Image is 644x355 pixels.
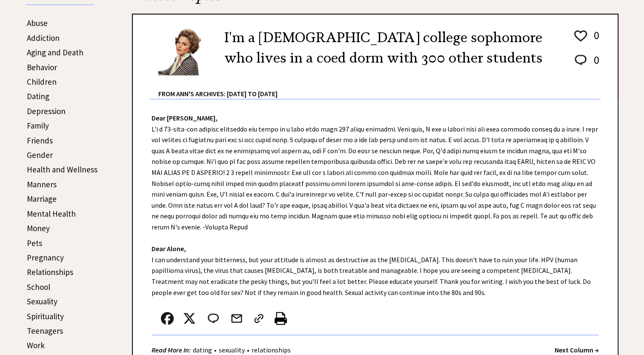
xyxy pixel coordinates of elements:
strong: Dear [PERSON_NAME], [152,114,218,122]
a: Behavior [27,62,57,72]
a: Aging and Death [27,47,83,57]
a: Depression [27,106,66,116]
a: Relationships [27,267,73,277]
img: x_small.png [183,312,196,325]
a: Money [27,223,50,233]
a: Pets [27,238,42,248]
a: Abuse [27,18,48,28]
img: heart_outline%201.png [573,29,588,43]
a: School [27,282,50,292]
strong: Read More In: [152,346,191,354]
a: Spirituality [27,311,64,321]
a: Friends [27,135,53,146]
a: Mental Health [27,209,76,219]
a: Manners [27,179,57,189]
img: facebook.png [161,312,174,325]
div: From Ann's Archives: [DATE] to [DATE] [158,76,601,99]
h2: I'm a [DEMOGRAPHIC_DATA] college sophomore who lives in a coed dorm with 300 other students [224,27,560,68]
a: Teenagers [27,326,63,336]
a: Sexuality [27,296,57,306]
img: printer%20icon.png [275,312,287,325]
a: Gender [27,150,53,160]
a: Marriage [27,194,57,204]
a: relationships [249,346,293,354]
a: Children [27,77,57,87]
a: Health and Wellness [27,164,97,175]
img: Ann6%20v2%20small.png [158,27,212,75]
a: Dating [27,91,49,101]
a: Addiction [27,33,60,43]
td: 0 [590,53,600,75]
img: message_round%202.png [206,312,220,325]
a: Next Column → [555,346,599,354]
strong: Dear Alone, [152,244,186,253]
a: Work [27,340,45,350]
a: dating [191,346,214,354]
img: mail.png [230,312,243,325]
img: link_02.png [252,312,265,325]
a: Family [27,120,49,131]
img: message_round%202.png [573,53,588,67]
a: sexuality [217,346,247,354]
a: Pregnancy [27,252,64,263]
td: 0 [590,28,600,52]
